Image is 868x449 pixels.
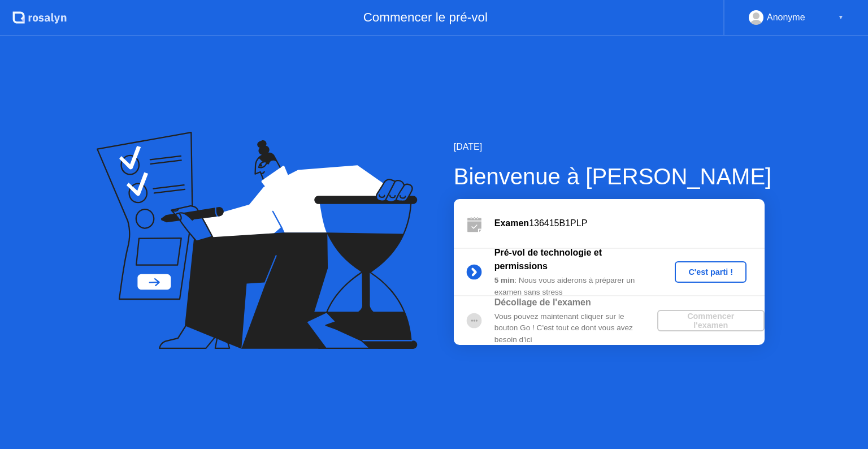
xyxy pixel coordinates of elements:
[494,217,765,230] div: 136415B1PLP
[767,10,805,25] div: Anonyme
[494,218,529,228] b: Examen
[838,10,844,25] div: ▼
[454,159,771,193] div: Bienvenue à [PERSON_NAME]
[494,276,515,284] b: 5 min
[679,267,742,277] div: C'est parti !
[494,311,657,346] div: Vous pouvez maintenant cliquer sur le bouton Go ! C'est tout ce dont vous avez besoin d'ici
[454,140,771,154] div: [DATE]
[494,275,657,298] div: : Nous vous aiderons à préparer un examen sans stress
[675,261,747,283] button: C'est parti !
[494,248,602,271] b: Pré-vol de technologie et permissions
[657,310,765,331] button: Commencer l'examen
[662,312,760,330] div: Commencer l'examen
[494,297,591,307] b: Décollage de l'examen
